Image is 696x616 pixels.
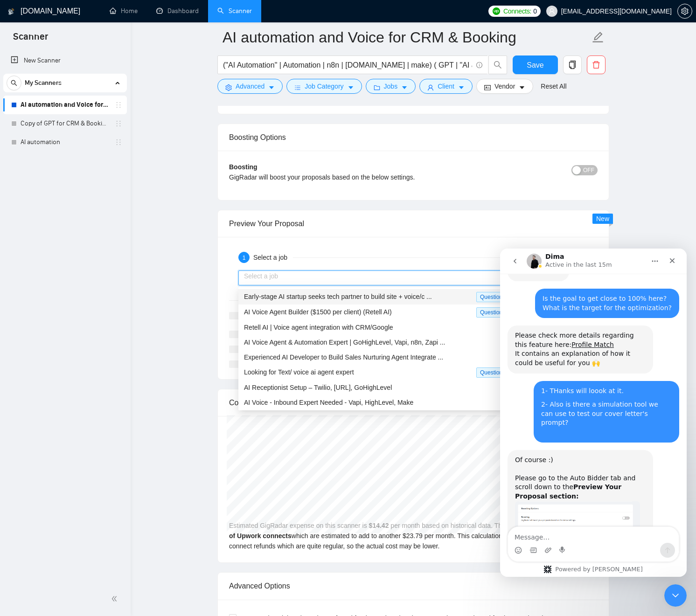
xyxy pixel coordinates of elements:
div: Advanced Options [229,573,598,599]
span: setting [678,7,692,15]
span: AI Voice Agent Builder ($1500 per client) (Retell AI) [244,308,392,316]
span: idcard [484,84,491,91]
button: Upload attachment [44,298,52,305]
span: 0 [533,6,537,16]
button: userClientcaret-down [419,79,473,94]
span: Scanner [6,30,56,49]
div: Please check more details regarding this feature here:Profile MatchIt contains an explanation of ... [7,77,153,125]
a: homeHome [110,7,138,15]
div: 1- THanks will loook at it. [41,138,172,147]
button: setting [677,4,692,19]
a: setting [677,7,692,15]
iframe: To enrich screen reader interactions, please activate Accessibility in Grammarly extension settings [500,249,687,577]
div: Is the goal to get close to 100% here? What is the target for the optimization? [42,46,172,64]
span: Questions [476,307,509,318]
div: Estimated GigRadar expense on this scanner is per month based on historical data. This amount whi... [218,416,609,562]
span: holder [115,120,122,127]
button: Save [513,55,558,74]
span: Questions [476,292,509,302]
span: Save [527,59,543,71]
span: info-circle [476,62,482,68]
button: folderJobscaret-down [366,79,416,94]
span: holder [115,138,122,146]
span: OFF [583,165,594,175]
span: Looking for Text/ voice ai agent expert [244,368,354,376]
button: Emoji picker [14,298,22,305]
span: Job Category [305,81,343,91]
button: Send a message… [160,294,175,309]
div: Connects Expense [229,389,598,416]
button: Gif picker [29,298,37,305]
span: Client [438,81,454,91]
div: jmichelvan@gmail.com says… [7,40,179,77]
span: caret-down [348,84,354,91]
div: GigRadar will boost your proposals based on the below settings. [229,172,506,182]
b: Boosting [229,163,258,171]
span: New [596,215,609,222]
div: Select a job [253,252,293,263]
span: user [549,8,555,14]
div: Boosting Options [229,124,598,151]
div: 1- THanks will loook at it.2- Also is there a simulation tool we can use to test our cover letter... [34,132,179,194]
span: caret-down [401,84,408,91]
div: Is the goal to get close to 100% here?What is the target for the optimization? [35,40,179,69]
a: Reset All [541,81,566,91]
span: folder [374,84,380,91]
a: dashboardDashboard [156,7,199,15]
span: holder [115,101,122,109]
div: jmichelvan@gmail.com says… [7,132,179,201]
button: barsJob Categorycaret-down [286,79,362,94]
span: search [489,61,507,69]
span: AI Receptionist Setup – Twilio, [URL], GoHighLevel [244,384,392,391]
span: AI Voice - Inbound Expert Needed - Vapi, HighLevel, Make [244,399,413,406]
span: caret-down [519,84,525,91]
input: Search Freelance Jobs... [223,59,472,71]
div: Of course :) Please go to the Auto Bidder tab and scroll down to the [15,207,146,253]
div: 2- Also is there a simulation tool we can use to test our cover letter's prompt? ​ [41,152,172,188]
span: setting [225,84,232,91]
span: search [7,80,21,86]
span: delete [587,61,605,69]
span: AI Voice Agent & Automation Expert | GoHighLevel, Vapi, n8n, Zapi ... [244,339,445,346]
img: upwork-logo.png [493,7,500,15]
span: 1 [243,255,246,261]
textarea: Message… [8,278,179,294]
span: caret-down [458,84,465,91]
span: Experienced AI Developer to Build Sales Nurturing Agent Integrate ... [244,353,443,361]
button: settingAdvancedcaret-down [217,79,283,94]
input: Scanner name... [223,26,590,49]
span: double-left [111,594,120,603]
button: search [7,76,21,90]
a: New Scanner [11,51,119,70]
a: Profile Match [71,92,114,100]
span: copy [564,61,581,69]
span: Retell AI | Voice agent integration with CRM/Google [244,324,393,331]
span: Early-stage AI startup seeks tech partner to build site + voice/c ... [244,293,432,300]
span: Vendor [494,81,515,91]
div: Dima says… [7,77,179,132]
span: Jobs [384,81,398,91]
button: search [488,55,507,74]
li: My Scanners [3,74,127,152]
span: edit [592,31,604,43]
button: idcardVendorcaret-down [476,79,533,94]
a: AI automation [21,133,109,152]
span: My Scanners [25,74,62,92]
span: caret-down [268,84,275,91]
li: New Scanner [3,51,127,70]
div: Dima says… [7,201,179,361]
button: Start recording [59,298,67,305]
img: logo [8,4,14,19]
a: AI automation and Voice for CRM & Booking [21,96,109,114]
span: user [427,84,434,91]
button: copy [563,55,582,74]
div: Preview Your Proposal [229,210,598,237]
span: bars [294,84,301,91]
button: delete [587,55,606,74]
a: searchScanner [217,7,252,15]
span: Questions [476,367,509,378]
